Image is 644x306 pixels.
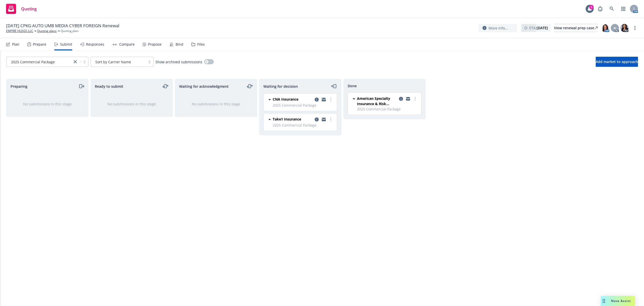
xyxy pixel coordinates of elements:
span: Done [348,83,357,88]
span: Take1 Insurance [273,116,301,122]
a: moveLeftRight [163,83,169,89]
span: More info... [489,25,508,31]
a: copy logging email [314,116,320,123]
div: No submissions in this stage [15,101,80,107]
span: N [614,25,616,31]
a: moveRight [78,83,84,89]
span: 2025 Commercial Package [273,123,334,128]
div: 1 [589,5,594,9]
a: Search [607,4,617,14]
div: View renewal prep case [554,24,598,32]
a: Quoting [4,2,39,16]
div: Compare [119,42,135,46]
span: Quoting [21,7,37,11]
span: Add market to approach [596,59,638,64]
span: Sort by Carrier Name [95,59,131,65]
span: 2025 Commercial Package [9,59,70,65]
div: Bind [176,42,183,46]
a: more [328,116,334,123]
div: Submit [60,42,72,46]
div: No submissions in this stage [99,101,165,107]
a: more [412,96,418,102]
a: moveLeftRight [247,83,253,89]
img: photo [601,24,609,32]
span: Sort by Carrier Name [93,59,143,65]
button: Nova Assist [601,296,635,306]
span: ETA : [529,25,548,30]
div: Plan [12,42,19,46]
span: [DATE] CPKG AUTO UMB MEDIA CYBER FOREIGN Renewal [6,23,119,29]
span: Show archived submissions [155,59,202,65]
span: 2025 Commercial Package [11,59,55,65]
a: copy logging email [321,97,327,103]
a: moveLeft [331,83,337,89]
a: Report a Bug [595,4,605,14]
img: photo [620,24,628,32]
span: Nova Assist [611,299,631,303]
a: copy logging email [398,96,404,102]
a: copy logging email [314,97,320,103]
div: No submissions in this stage [183,101,249,107]
span: Waiting for decision [263,84,298,89]
a: copy logging email [405,96,411,102]
div: Drag to move [601,296,607,306]
span: American Specialty Insurance & Risk Services, Inc. [357,96,397,106]
div: Responses [86,42,104,46]
div: Prepare [33,42,46,46]
a: EMPIRE HLDGS LLC [6,29,33,33]
a: more [632,25,638,31]
a: more [328,97,334,103]
a: Switch app [618,4,628,14]
span: Ready to submit [95,84,123,89]
a: Quoting plans [37,29,57,33]
span: 2025 Commercial Package [357,106,418,112]
div: Propose [148,42,162,46]
a: View renewal prep case [554,24,598,32]
button: Add market to approach [596,57,638,67]
div: Files [197,42,205,46]
a: copy logging email [321,116,327,123]
span: CNA Insurance [273,97,298,102]
span: Preparing [11,84,27,89]
button: More info... [478,24,517,32]
span: 2025 Commercial Package [273,103,334,108]
span: Quoting plan [61,29,78,33]
strong: [DATE] [537,25,548,30]
span: Waiting for acknowledgment [179,84,229,89]
a: close [72,59,78,65]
